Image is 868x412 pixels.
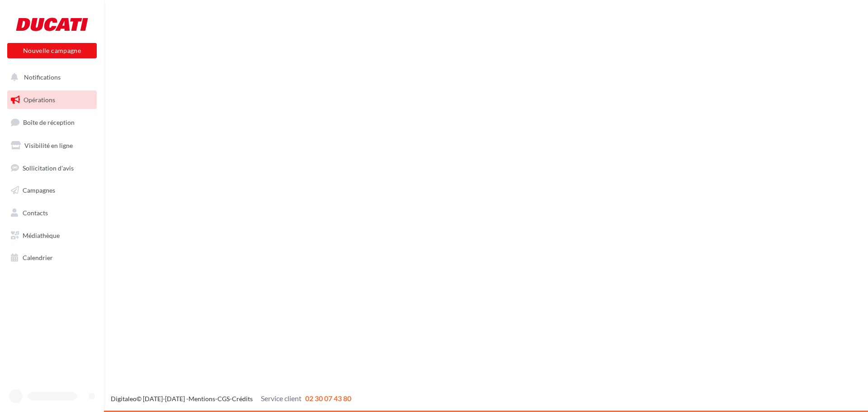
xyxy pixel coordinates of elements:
[5,136,99,155] a: Visibilité en ligne
[5,68,95,87] button: Notifications
[5,248,99,267] a: Calendrier
[5,113,99,132] a: Boîte de réception
[232,395,253,403] a: Crédits
[24,96,55,104] span: Opérations
[5,181,99,200] a: Campagnes
[23,118,75,126] span: Boîte de réception
[217,395,230,403] a: CGS
[5,90,99,109] a: Opérations
[5,204,99,223] a: Contacts
[189,395,215,403] a: Mentions
[261,394,302,403] span: Service client
[7,43,97,58] button: Nouvelle campagne
[24,73,61,81] span: Notifications
[24,142,73,149] span: Visibilité en ligne
[111,395,351,403] span: © [DATE]-[DATE] - - -
[5,226,99,245] a: Médiathèque
[23,164,74,171] span: Sollicitation d'avis
[111,395,137,403] a: Digitaleo
[23,186,55,194] span: Campagnes
[305,394,351,403] span: 02 30 07 43 80
[23,232,60,239] span: Médiathèque
[23,254,53,261] span: Calendrier
[23,209,48,217] span: Contacts
[5,159,99,178] a: Sollicitation d'avis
